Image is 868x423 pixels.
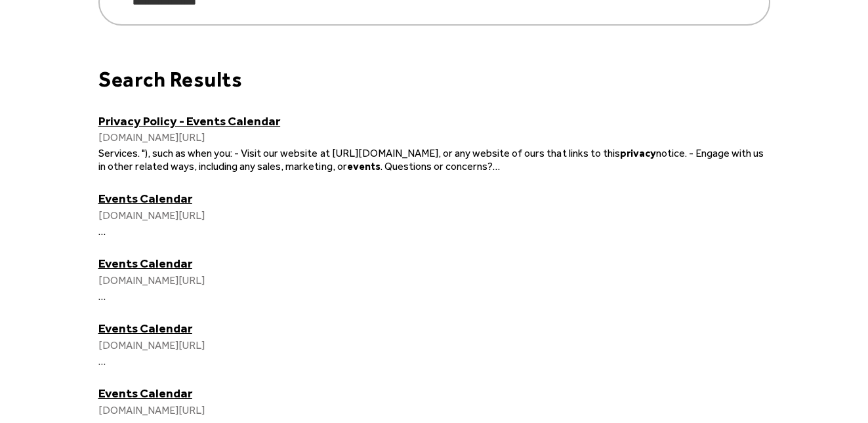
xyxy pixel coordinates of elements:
span: … [98,355,106,367]
span: notice. - Engage with us in other related ways, including any sales, marketing, or [98,147,764,172]
a: Events Calendar [98,386,770,401]
strong: events [347,160,381,172]
div: [DOMAIN_NAME][URL] [98,404,770,416]
a: Privacy Policy - Events Calendar [98,113,770,129]
div: [DOMAIN_NAME][URL] [98,209,770,222]
div: Search Results [98,67,770,92]
span: Services. "), such as when you: - Visit our website at [URL][DOMAIN_NAME], or any website of ours... [98,147,620,159]
div: [DOMAIN_NAME][URL] [98,274,770,287]
a: Events Calendar [98,191,770,206]
span: … [493,160,501,172]
a: Events Calendar [98,256,770,271]
div: [DOMAIN_NAME][URL] [98,131,770,144]
span: … [98,290,106,302]
strong: privacy [620,147,656,159]
span: … [98,225,106,237]
a: Events Calendar [98,321,770,336]
span: . Questions or concerns? [381,160,493,172]
div: [DOMAIN_NAME][URL] [98,339,770,352]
